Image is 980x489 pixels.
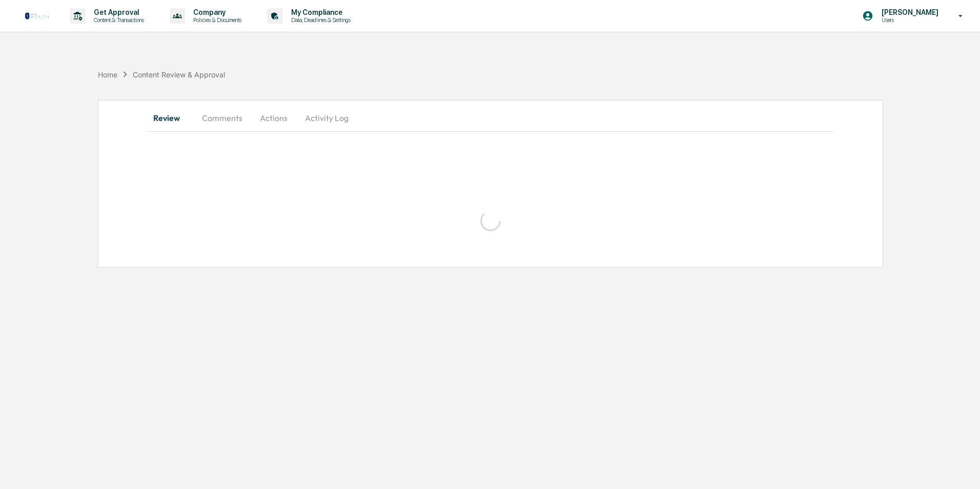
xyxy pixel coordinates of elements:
[873,16,944,24] p: Users
[873,8,944,16] p: [PERSON_NAME]
[283,8,356,16] p: My Compliance
[148,106,194,130] button: Review
[283,16,356,24] p: Data, Deadlines & Settings
[148,106,833,130] div: secondary tabs example
[98,70,117,79] div: Home
[86,8,149,16] p: Get Approval
[194,106,251,130] button: Comments
[185,16,247,24] p: Policies & Documents
[25,12,49,20] img: logo
[133,70,225,79] div: Content Review & Approval
[185,8,247,16] p: Company
[251,106,297,130] button: Actions
[86,16,149,24] p: Content & Transactions
[297,106,357,130] button: Activity Log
